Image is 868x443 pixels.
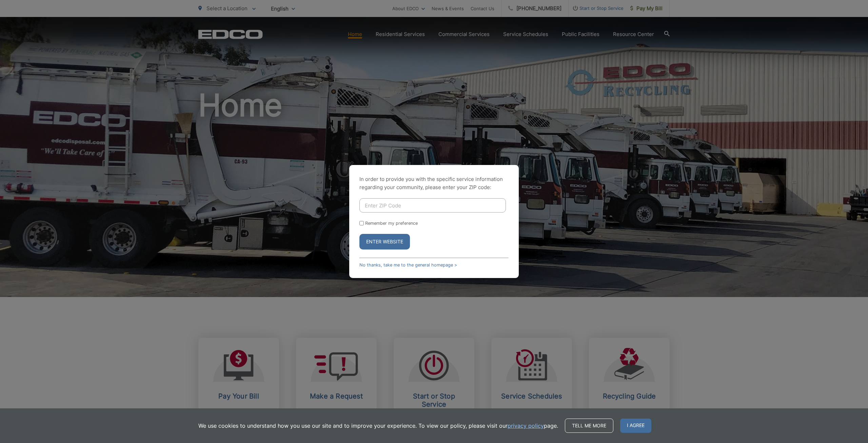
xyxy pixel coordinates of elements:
a: privacy policy [508,422,544,430]
span: I agree [620,419,651,433]
a: Tell me more [565,419,613,433]
input: Enter ZIP Code [359,198,506,213]
button: Enter Website [359,234,410,250]
p: We use cookies to understand how you use our site and to improve your experience. To view our pol... [198,422,558,430]
label: Remember my preference [365,221,418,226]
p: In order to provide you with the specific service information regarding your community, please en... [359,175,509,191]
a: No thanks, take me to the general homepage > [359,262,457,267]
